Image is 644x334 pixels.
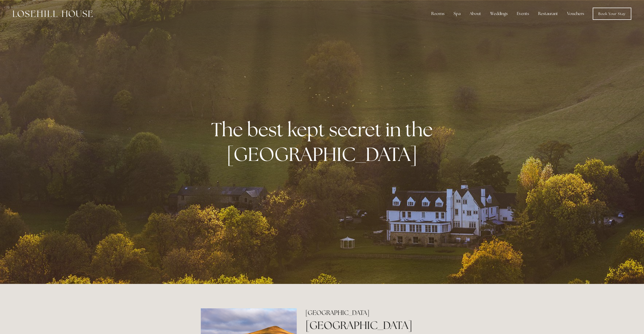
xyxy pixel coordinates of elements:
[13,10,93,17] img: Losehill House
[211,117,437,167] strong: The best kept secret in the [GEOGRAPHIC_DATA]
[450,9,465,19] div: Spa
[513,9,533,19] div: Events
[305,318,443,333] h1: [GEOGRAPHIC_DATA]
[563,9,588,19] a: Vouchers
[593,8,631,20] a: Book Your Stay
[486,9,512,19] div: Weddings
[427,9,449,19] div: Rooms
[534,9,562,19] div: Restaurant
[466,9,485,19] div: About
[305,308,443,317] h2: [GEOGRAPHIC_DATA]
